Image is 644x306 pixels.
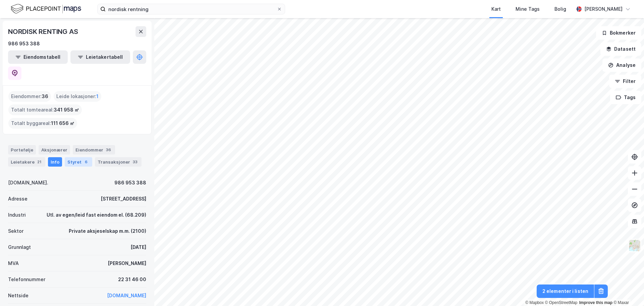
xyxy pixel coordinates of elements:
div: Industri [8,211,26,219]
span: 1 [96,92,99,100]
button: Bokmerker [596,26,641,40]
div: [DATE] [130,243,146,251]
a: Mapbox [525,300,544,305]
div: Leide lokasjoner : [54,91,101,102]
button: Leietakertabell [70,50,130,64]
button: Datasett [600,42,641,56]
div: Telefonnummer [8,275,45,283]
div: Private aksjeselskap m.m. (2100) [69,227,146,235]
div: Portefølje [8,145,36,155]
div: Aksjonærer [39,145,70,155]
div: 986 953 388 [114,179,146,187]
button: Tags [610,91,641,104]
a: OpenStreetMap [545,300,578,305]
div: 986 953 388 [8,40,40,48]
div: 6 [83,159,90,165]
a: [DOMAIN_NAME] [107,293,146,298]
div: Adresse [8,195,28,203]
div: Eiendommer : [8,91,51,102]
div: Totalt tomteareal : [8,104,82,115]
img: logo.f888ab2527a4732fd821a326f86c7f29.svg [11,3,81,15]
span: 36 [42,92,48,100]
img: Z [628,239,641,252]
div: Leietakere [8,157,45,167]
div: 36 [105,146,112,153]
div: Grunnlagt [8,243,31,251]
span: 111 656 ㎡ [51,119,74,127]
div: Kontrollprogram for chat [610,274,644,306]
div: 21 [36,159,43,165]
div: Styret [65,157,92,167]
div: Sektor [8,227,23,235]
button: Analyse [602,58,641,72]
div: Info [48,157,62,167]
div: Bolig [554,5,566,13]
div: 33 [131,159,139,165]
iframe: Chat Widget [610,274,644,306]
div: Eiendommer [73,145,115,155]
input: Søk på adresse, matrikkel, gårdeiere, leietakere eller personer [106,4,277,14]
div: NORDISK RENTING AS [8,26,79,37]
div: Transaksjoner [95,157,142,167]
button: 2 elementer i listen [537,285,594,298]
div: MVA [8,259,19,267]
div: Kart [491,5,501,13]
div: [STREET_ADDRESS] [101,195,146,203]
div: Nettside [8,292,29,300]
div: [DOMAIN_NAME]. [8,179,48,187]
button: Filter [609,75,641,88]
div: Mine Tags [516,5,540,13]
button: Eiendomstabell [8,50,68,64]
div: Utl. av egen/leid fast eiendom el. (68.209) [47,211,146,219]
div: [PERSON_NAME] [584,5,623,13]
a: Improve this map [579,300,612,305]
div: Totalt byggareal : [8,118,77,129]
span: 341 958 ㎡ [54,106,79,114]
div: 22 31 46 00 [118,275,146,283]
div: [PERSON_NAME] [108,259,146,267]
